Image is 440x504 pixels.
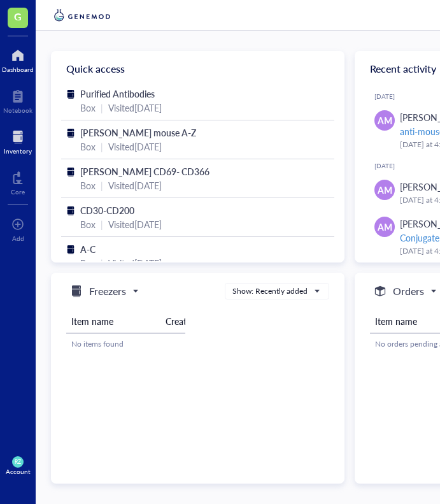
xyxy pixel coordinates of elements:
span: A-C [80,243,96,256]
span: Purified Antibodies [80,87,155,100]
div: Visited [DATE] [108,101,162,115]
span: AM [378,220,392,234]
a: Dashboard [2,45,34,73]
span: CD30-CD200 [80,204,134,217]
div: Notebook [3,106,32,114]
div: Box [80,101,96,115]
a: Inventory [4,127,32,155]
div: Visited [DATE] [108,256,162,270]
div: Box [80,256,96,270]
div: | [101,178,103,192]
h5: Freezers [89,284,126,299]
span: [PERSON_NAME] CD69- CD366 [80,165,209,178]
h5: Orders [393,284,424,299]
th: Item name [66,310,160,333]
img: genemod-logo [51,8,113,23]
th: Created by [160,310,245,333]
span: [PERSON_NAME] mouse A-Z [80,126,196,139]
div: Account [6,468,31,475]
div: Box [80,140,96,154]
span: RZ [15,459,21,465]
div: Box [80,178,96,192]
div: Add [12,234,24,242]
div: Box [80,217,96,231]
span: AM [378,113,392,127]
div: Dashboard [2,66,34,73]
div: Visited [DATE] [108,178,162,192]
div: Visited [DATE] [108,140,162,154]
div: Visited [DATE] [108,217,162,231]
div: Inventory [4,147,32,155]
div: Quick access [51,51,344,87]
div: | [101,217,103,231]
div: No items found [71,338,313,350]
div: Show: Recently added [232,285,308,297]
div: | [101,140,103,154]
a: Notebook [3,86,32,114]
div: | [101,256,103,270]
span: AM [378,183,392,197]
span: G [14,8,22,24]
a: Core [11,168,25,196]
div: Core [11,188,25,196]
div: | [101,101,103,115]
